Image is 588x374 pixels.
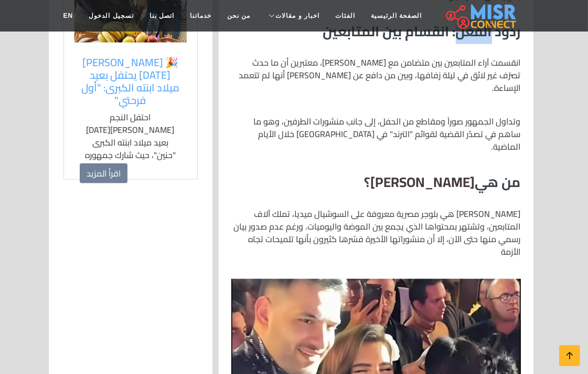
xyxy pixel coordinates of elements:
h3: ردود الفعل: انقسام بين المتابعين [231,23,521,39]
span: اخبار و مقالات [275,11,319,20]
a: 🎉 [PERSON_NAME][DATE] يحتفل بعيد ميلاد ابنته الكبرى: "أول فرحتي" [80,56,181,107]
img: main.misr_connect [446,3,516,29]
a: الفئات [327,6,363,26]
h3: من هي ؟ [231,174,521,190]
p: [PERSON_NAME] هي بلوجر مصرية معروفة على السوشيال ميديا، تملك آلاف المتابعين، وتشتهر بمحتواها الذي... [231,207,521,258]
p: انقسمت آراء المتابعين بين متضامن مع [PERSON_NAME]، معتبرين أن ما حدث تصرّف غير لائق في ليلة زفافه... [231,56,521,94]
a: الصفحة الرئيسية [363,6,430,26]
a: من نحن [219,6,258,26]
a: EN [56,6,81,26]
a: اقرأ المزيد [80,163,127,183]
a: اخبار و مقالات [258,6,327,26]
a: اتصل بنا [142,6,182,26]
a: [PERSON_NAME] [371,169,475,195]
a: تسجيل الدخول [81,6,141,26]
p: احتفل النجم [PERSON_NAME][DATE] بعيد ميلاد ابنته الكبرى "حنين"، حيث شارك جمهوره عبر حساباته الرسم... [80,111,181,212]
a: خدماتنا [182,6,219,26]
p: وتداول الجمهور صوراً ومقاطع من الحفل، إلى جانب منشورات الطرفين، وهو ما ساهم في تصدّر القضية لقوائ... [231,115,521,153]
